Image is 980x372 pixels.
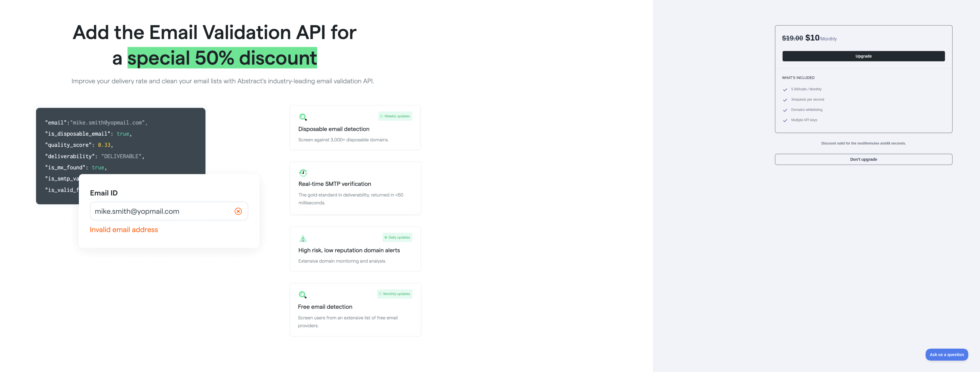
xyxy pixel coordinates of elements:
button: Don't upgrade [775,154,953,165]
img: Offer [27,14,422,338]
span: $ 19.00 [782,34,803,42]
button: Upgrade [782,51,945,62]
span: $ 10 [805,33,820,42]
span: Domains whitelisting [791,107,822,113]
strong: Discount valid for the next 9 minutes and 48 seconds. [821,141,906,145]
h3: What's included [782,76,945,80]
span: Multiple API keys [791,118,817,123]
span: 5 000 calls / Monthly [791,87,822,93]
iframe: Toggle Customer Support [926,349,969,361]
span: 3 requests per second [791,97,824,103]
span: / Monthly [820,36,837,41]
